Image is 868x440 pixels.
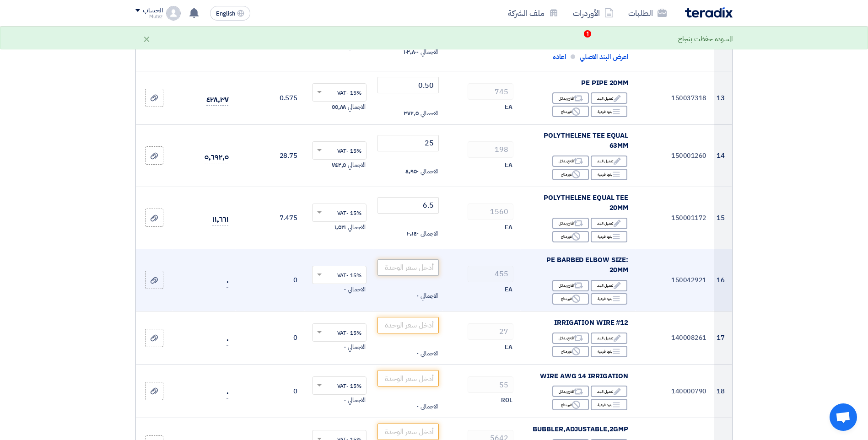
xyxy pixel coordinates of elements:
[405,167,419,176] span: ٤٬٩٥٠
[501,2,566,24] a: ملف الشركة
[312,376,367,395] ng-select: VAT
[344,396,346,405] span: ٠
[236,187,305,249] td: 7.475
[552,293,589,305] div: غير متاح
[554,317,628,327] span: IRRIGATION WIRE #12
[830,403,857,431] div: Open chat
[417,402,419,411] span: ٠
[714,187,732,249] td: 15
[421,291,438,300] span: الاجمالي
[580,52,628,62] span: اعرض البند الاصلي
[143,7,162,15] div: الحساب
[678,34,733,44] div: المسوده حفظت بنجاح
[636,311,714,365] td: 140008261
[421,48,438,57] span: الاجمالي
[505,343,512,352] span: EA
[540,371,628,381] span: WIRE AWG 14 IRRIGATION
[552,106,589,117] div: غير متاح
[552,156,589,167] div: اقترح بدائل
[636,365,714,418] td: 140000790
[566,2,621,24] a: الأوردرات
[552,22,589,34] div: اقترح بدائل
[377,77,439,93] input: أدخل سعر الوحدة
[421,402,438,411] span: الاجمالي
[344,285,346,294] span: ٠
[552,218,589,229] div: اقترح بدائل
[591,106,627,117] div: بنود فرعية
[312,141,367,160] ng-select: VAT
[468,376,513,393] input: RFQ_STEP1.ITEMS.2.AMOUNT_TITLE
[421,229,438,238] span: الاجمالي
[591,218,627,229] div: تعديل البند
[143,33,151,44] div: ×
[212,214,228,225] span: ١١٬٦٦١
[584,30,591,38] span: 1
[312,204,367,222] ng-select: VAT
[236,124,305,187] td: 28.75
[348,161,365,170] span: الاجمالي
[552,280,589,291] div: اقترح بدائل
[377,424,439,440] input: أدخل سعر الوحدة
[421,167,438,176] span: الاجمالي
[236,249,305,311] td: 0
[377,259,439,276] input: أدخل سعر الوحدة
[533,424,628,434] span: BUBBLER,ADJUSTABLE,2GMP
[591,280,627,291] div: تعديل البند
[348,223,365,232] span: الاجمالي
[348,343,365,352] span: الاجمالي
[505,102,512,112] span: EA
[226,387,229,399] span: ٠
[591,333,627,344] div: تعديل البند
[636,124,714,187] td: 150001260
[468,204,513,220] input: RFQ_STEP1.ITEMS.2.AMOUNT_TITLE
[552,231,589,242] div: غير متاح
[591,92,627,104] div: تعديل البند
[348,396,365,405] span: الاجمالي
[332,161,346,170] span: ٧٤٢٫٥
[505,285,512,294] span: EA
[553,52,566,62] span: اعاده
[591,293,627,305] div: بنود فرعية
[505,223,512,232] span: EA
[552,169,589,180] div: غير متاح
[210,6,250,21] button: English
[591,386,627,397] div: تعديل البند
[552,92,589,104] div: اقترح بدائل
[581,78,628,88] span: PE PIPE 20MM
[332,102,346,112] span: ٥٥٫٨٨
[348,102,365,112] span: الاجمالي
[714,71,732,125] td: 13
[505,161,512,170] span: EA
[377,135,439,151] input: أدخل سعر الوحدة
[636,249,714,311] td: 150042921
[236,311,305,365] td: 0
[468,83,513,100] input: RFQ_STEP1.ITEMS.2.AMOUNT_TITLE
[135,14,162,19] div: Mutaz
[417,349,419,358] span: ٠
[312,83,367,102] ng-select: VAT
[546,255,628,275] span: PE BARBED ELBOW SIZE: 20MM
[205,152,228,163] span: ٥٬٦٩٢٫٥
[501,396,512,405] span: ROL
[377,370,439,386] input: أدخل سعر الوحدة
[591,169,627,180] div: بنود فرعية
[468,266,513,282] input: RFQ_STEP1.ITEMS.2.AMOUNT_TITLE
[552,346,589,357] div: غير متاح
[591,399,627,410] div: بنود فرعية
[216,11,235,17] span: English
[312,266,367,284] ng-select: VAT
[344,343,346,352] span: ٠
[421,109,438,118] span: الاجمالي
[404,109,419,118] span: ٣٧٢٫٥
[591,231,627,242] div: بنود فرعية
[714,124,732,187] td: 14
[312,323,367,342] ng-select: VAT
[377,197,439,214] input: أدخل سعر الوحدة
[714,249,732,311] td: 16
[714,365,732,418] td: 18
[552,333,589,344] div: اقترح بدائل
[206,94,228,106] span: ٤٢٨٫٣٧
[407,229,419,238] span: ١٠٬١٤٠
[236,71,305,125] td: 0.575
[621,2,674,24] a: الطلبات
